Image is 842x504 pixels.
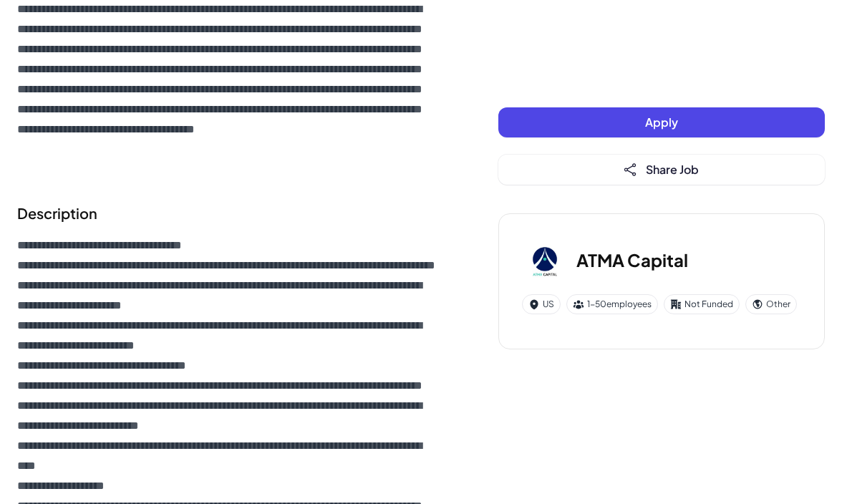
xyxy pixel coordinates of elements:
[522,237,568,283] img: AT
[498,107,825,137] button: Apply
[566,294,658,314] div: 1-50 employees
[664,294,740,314] div: Not Funded
[498,155,825,185] button: Share Job
[745,294,797,314] div: Other
[522,294,561,314] div: US
[646,162,699,177] span: Share Job
[576,247,688,273] h3: ATMA Capital
[645,115,678,130] span: Apply
[17,203,441,224] h2: Description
